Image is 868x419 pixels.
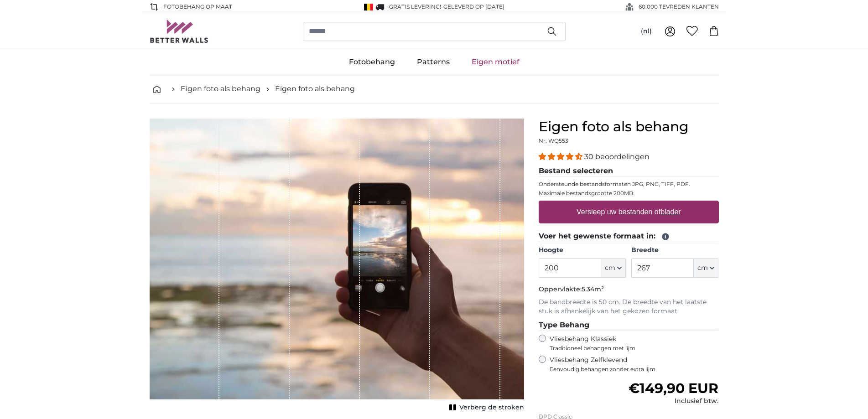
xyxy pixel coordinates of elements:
button: (nl) [634,23,659,40]
a: Eigen motief [461,50,530,74]
legend: Voer het gewenste formaat in: [539,231,719,242]
button: cm [601,259,626,278]
p: Maximale bestandsgrootte 200MB. [539,190,719,197]
legend: Type Behang [539,320,719,331]
a: Patterns [406,50,461,74]
u: blader [660,208,681,216]
span: 5.34m² [582,285,604,293]
label: Vliesbehang Klassiek [550,335,702,352]
nav: breadcrumbs [150,74,719,104]
span: - [441,3,504,10]
span: Eenvoudig behangen zonder extra lijm [550,366,719,373]
span: FOTOBEHANG OP MAAT [163,3,232,11]
span: GRATIS levering! [389,3,441,10]
span: cm [697,264,708,273]
a: Fotobehang [338,50,406,74]
span: cm [605,264,615,273]
label: Versleep uw bestanden of [573,203,685,221]
p: Ondersteunde bestandsformaten JPG, PNG, TIFF, PDF. [539,181,719,188]
span: Nr. WQ553 [539,137,568,144]
button: Verberg de stroken [447,401,524,414]
div: 1 of 1 [150,119,524,414]
span: Geleverd op [DATE] [443,3,504,10]
span: 4.33 stars [539,152,584,161]
img: België [364,4,373,10]
h1: Eigen foto als behang [539,119,719,135]
span: Traditioneel behangen met lijm [550,345,702,352]
a: Eigen foto als behang [275,83,355,94]
label: Breedte [631,246,718,255]
p: Oppervlakte: [539,285,719,294]
img: Betterwalls [150,20,209,43]
div: Inclusief btw. [629,397,718,406]
p: De bandbreedte is 50 cm. De breedte van het laatste stuk is afhankelijk van het gekozen formaat. [539,298,719,316]
span: 30 beoordelingen [584,152,650,161]
button: cm [694,259,718,278]
span: Verberg de stroken [459,403,524,412]
span: 60.000 TEVREDEN KLANTEN [639,3,719,11]
span: €149,90 EUR [629,380,718,397]
label: Hoogte [539,246,626,255]
label: Vliesbehang Zelfklevend [550,356,719,373]
legend: Bestand selecteren [539,166,719,177]
a: Eigen foto als behang [181,83,260,94]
